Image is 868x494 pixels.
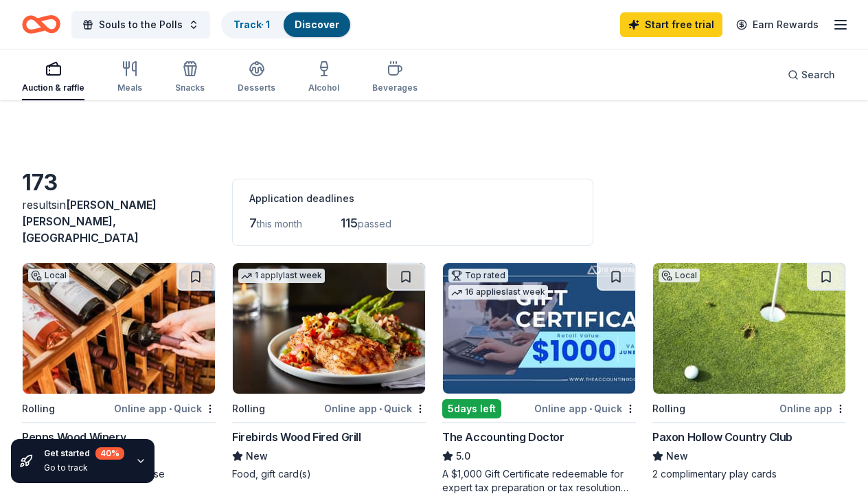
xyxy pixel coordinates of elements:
[589,403,592,414] span: •
[308,82,339,93] div: Alcohol
[232,429,361,445] div: Firebirds Wood Fired Grill
[175,55,205,100] button: Snacks
[728,12,827,37] a: Earn Rewards
[22,401,55,417] div: Rolling
[442,399,501,418] div: 5 days left
[324,400,426,417] div: Online app Quick
[22,197,216,246] div: results
[653,263,845,394] img: Image for Paxon Hollow Country Club
[379,403,382,414] span: •
[71,11,210,38] button: Souls to the Polls
[620,12,722,37] a: Start free trial
[238,82,275,93] div: Desserts
[117,82,142,93] div: Meals
[44,447,124,460] div: Get started
[534,400,636,417] div: Online app Quick
[801,67,835,83] span: Search
[249,216,257,230] span: 7
[308,55,339,100] button: Alcohol
[232,262,426,481] a: Image for Firebirds Wood Fired Grill1 applylast weekRollingOnline app•QuickFirebirds Wood Fired G...
[44,462,124,473] div: Go to track
[659,269,700,282] div: Local
[22,8,60,41] a: Home
[22,82,84,93] div: Auction & raffle
[232,467,426,481] div: Food, gift card(s)
[779,400,846,417] div: Online app
[372,82,418,93] div: Beverages
[23,263,215,394] img: Image for Penns Wood Winery
[652,429,792,445] div: Paxon Hollow Country Club
[232,401,265,417] div: Rolling
[99,16,183,33] span: Souls to the Polls
[652,401,685,417] div: Rolling
[246,448,268,464] span: New
[233,19,270,30] a: Track· 1
[22,198,157,245] span: [PERSON_NAME] [PERSON_NAME], [GEOGRAPHIC_DATA]
[372,55,418,100] button: Beverages
[448,285,548,300] div: 16 applies last week
[22,169,216,197] div: 173
[448,269,508,282] div: Top rated
[28,269,69,282] div: Local
[652,262,846,481] a: Image for Paxon Hollow Country ClubLocalRollingOnline appPaxon Hollow Country ClubNew2 compliment...
[233,263,425,394] img: Image for Firebirds Wood Fired Grill
[777,61,846,89] button: Search
[22,55,84,100] button: Auction & raffle
[358,218,391,229] span: passed
[257,218,302,229] span: this month
[22,198,157,245] span: in
[341,216,358,230] span: 115
[22,262,216,481] a: Image for Penns Wood WineryLocalRollingOnline app•QuickPenns Wood WineryNewWine, gift card(s), me...
[221,11,352,38] button: Track· 1Discover
[114,400,216,417] div: Online app Quick
[295,19,339,30] a: Discover
[652,467,846,481] div: 2 complimentary play cards
[175,82,205,93] div: Snacks
[443,263,635,394] img: Image for The Accounting Doctor
[117,55,142,100] button: Meals
[249,190,576,207] div: Application deadlines
[169,403,172,414] span: •
[238,269,325,283] div: 1 apply last week
[666,448,688,464] span: New
[456,448,470,464] span: 5.0
[95,447,124,460] div: 40 %
[238,55,275,100] button: Desserts
[442,429,564,445] div: The Accounting Doctor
